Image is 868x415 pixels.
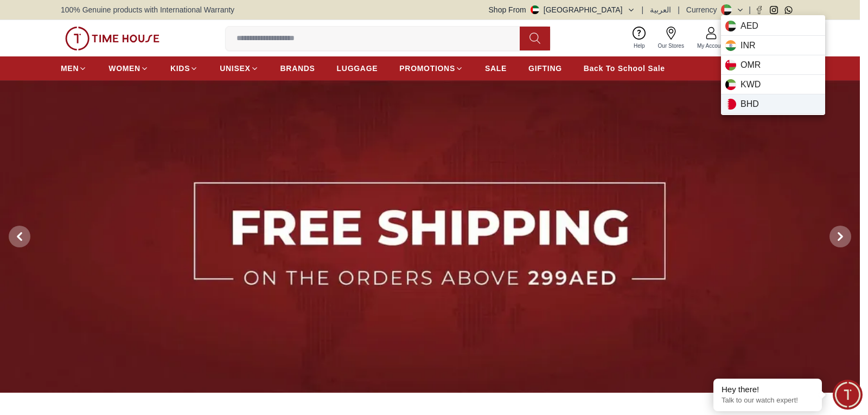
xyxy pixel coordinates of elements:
[833,380,863,410] div: Chat Widget
[741,59,761,72] span: OMR
[741,20,758,33] span: AED
[741,98,759,111] span: BHD
[741,39,756,52] span: INR
[722,384,814,395] div: Hey there!
[741,78,761,91] span: KWD
[722,396,814,405] p: Talk to our watch expert!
